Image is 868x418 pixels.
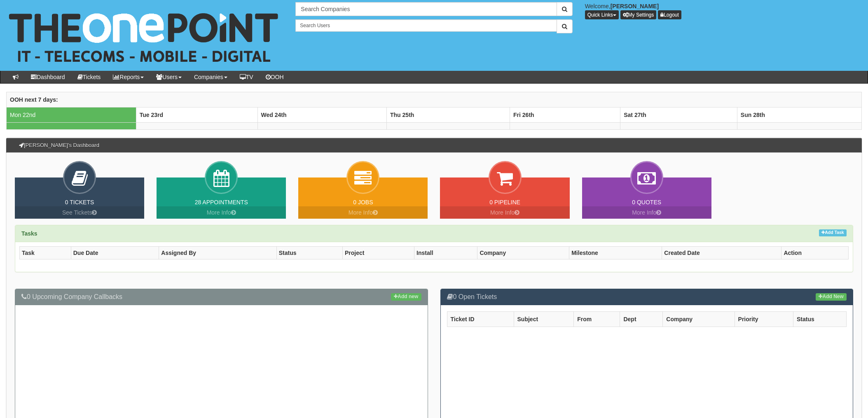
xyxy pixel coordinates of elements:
th: Project [342,247,414,259]
th: From [574,311,620,327]
th: Wed 24th [257,107,386,122]
th: Created Date [662,247,781,259]
th: Thu 25th [387,107,510,122]
td: Mon 22nd [7,107,136,122]
input: Search Companies [295,2,557,16]
th: Tue 23rd [136,107,257,122]
a: 0 Pipeline [489,199,520,205]
th: Subject [514,311,574,327]
th: Due Date [71,247,159,259]
a: More Info [298,206,428,219]
th: Assigned By [159,247,276,259]
input: Search Users [295,19,557,32]
th: Status [793,311,846,327]
th: Sun 28th [737,107,861,122]
th: Status [276,247,342,259]
a: Dashboard [25,71,71,83]
th: Dept [620,311,663,327]
a: Add New [816,293,847,301]
div: Welcome, [579,2,868,19]
a: Users [150,71,188,83]
a: Logout [658,10,681,19]
th: Milestone [569,247,662,259]
button: Quick Links [585,10,619,19]
a: 0 Quotes [632,199,661,205]
th: Sat 27th [620,107,737,122]
strong: Tasks [21,230,37,237]
a: 0 Jobs [353,199,373,205]
th: Fri 26th [510,107,620,122]
a: Tickets [71,71,107,83]
th: Priority [735,311,793,327]
th: OOH next 7 days: [7,92,862,107]
a: My Settings [620,10,657,19]
a: 28 Appointments [195,199,248,205]
a: OOH [260,71,290,83]
a: Companies [188,71,234,83]
h3: [PERSON_NAME]'s Dashboard [15,138,103,152]
a: See Tickets [15,206,144,219]
a: More Info [582,206,711,219]
h3: 0 Open Tickets [447,293,847,301]
th: Task [20,247,71,259]
th: Company [663,311,735,327]
a: Add new [391,293,421,301]
a: Reports [107,71,150,83]
th: Action [781,247,849,259]
th: Install [414,247,477,259]
a: More Info [157,206,286,219]
h3: 0 Upcoming Company Callbacks [21,293,421,301]
a: More Info [440,206,569,219]
a: TV [234,71,260,83]
b: [PERSON_NAME] [611,3,659,9]
a: Add Task [819,229,847,236]
a: 0 Tickets [65,199,94,205]
th: Ticket ID [447,311,514,327]
th: Company [477,247,569,259]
